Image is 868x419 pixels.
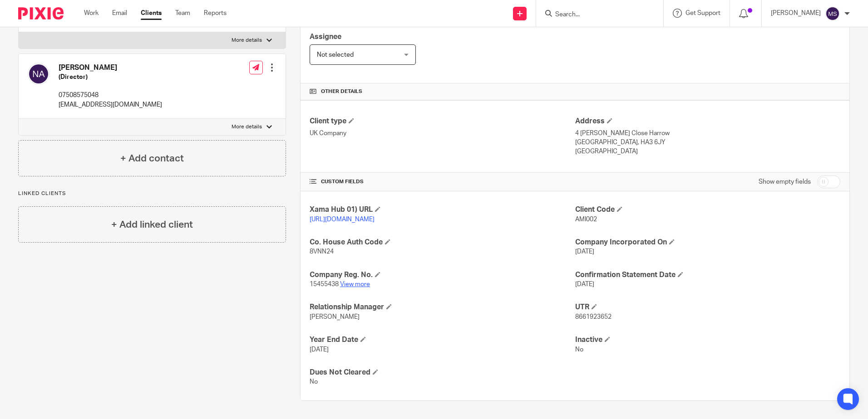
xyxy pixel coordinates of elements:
[84,9,99,18] a: Work
[310,248,334,255] span: 8VNN24
[310,379,318,385] span: No
[575,117,840,126] h4: Address
[59,63,162,73] h4: [PERSON_NAME]
[112,9,127,18] a: Email
[575,314,612,320] span: 8661923652
[317,52,354,58] span: Not selected
[59,91,162,100] p: 07508575048
[825,6,840,21] img: svg%3E
[310,178,575,185] h4: CUSTOM FIELDS
[575,302,840,312] h4: UTR
[321,88,362,95] span: Other details
[575,281,594,287] span: [DATE]
[575,205,840,214] h4: Client Code
[232,123,262,131] p: More details
[120,151,184,166] h4: + Add contact
[575,346,583,353] span: No
[111,218,193,232] h4: + Add linked client
[310,129,575,138] p: UK Company
[310,314,360,320] span: [PERSON_NAME]
[310,117,575,126] h4: Client type
[759,177,811,186] label: Show empty fields
[575,248,594,255] span: [DATE]
[310,270,575,280] h4: Company Reg. No.
[28,63,49,85] img: svg%3E
[310,302,575,312] h4: Relationship Manager
[575,238,840,247] h4: Company Incorporated On
[310,33,341,40] span: Assignee
[204,9,227,18] a: Reports
[575,270,840,280] h4: Confirmation Statement Date
[175,9,190,18] a: Team
[310,335,575,345] h4: Year End Date
[575,216,597,223] span: AMI002
[310,205,575,214] h4: Xama Hub 01) URL
[575,335,840,345] h4: Inactive
[575,147,840,156] p: [GEOGRAPHIC_DATA]
[59,100,162,109] p: [EMAIL_ADDRESS][DOMAIN_NAME]
[310,346,329,353] span: [DATE]
[310,238,575,247] h4: Co. House Auth Code
[575,129,840,138] p: 4 [PERSON_NAME] Close Harrow
[340,281,370,287] a: View more
[18,7,64,19] img: Pixie
[232,37,262,44] p: More details
[310,216,375,223] a: [URL][DOMAIN_NAME]
[310,281,339,287] span: 15455438
[554,11,636,19] input: Search
[575,138,840,147] p: [GEOGRAPHIC_DATA], HA3 6JY
[59,73,162,82] h5: (Director)
[771,9,821,18] p: [PERSON_NAME]
[141,9,162,18] a: Clients
[686,10,720,16] span: Get Support
[18,190,286,197] p: Linked clients
[310,368,575,377] h4: Dues Not Cleared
